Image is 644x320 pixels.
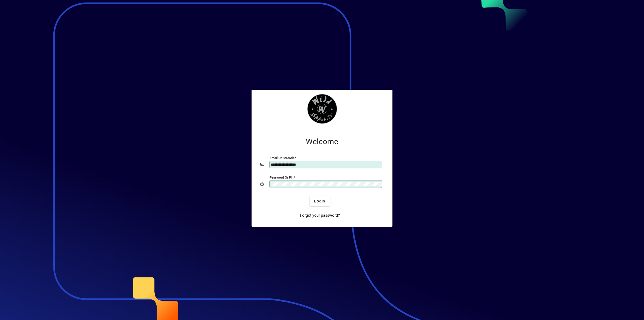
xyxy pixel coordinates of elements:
button: Login [310,196,330,206]
span: Login [314,198,325,204]
a: Forgot your password? [298,210,342,220]
h2: Welcome [260,137,384,146]
mat-label: Password or Pin [270,176,293,179]
mat-label: Email or Barcode [270,156,294,160]
span: Forgot your password? [300,213,340,218]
